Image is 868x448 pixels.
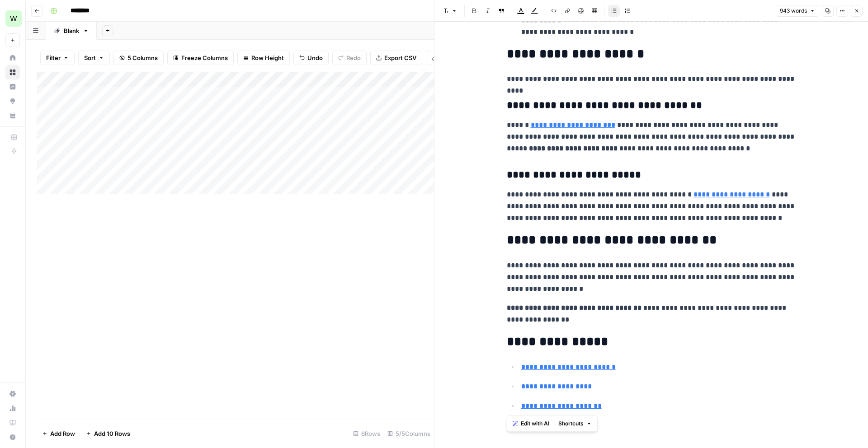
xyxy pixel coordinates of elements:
[558,420,584,428] span: Shortcuts
[46,53,61,62] span: Filter
[776,5,819,17] button: 943 words
[167,51,234,65] button: Freeze Columns
[5,79,20,94] a: Insights
[40,51,75,65] button: Filter
[10,13,17,24] span: W
[5,430,20,444] button: Help + Support
[555,418,595,429] button: Shortcuts
[251,53,284,62] span: Row Height
[349,426,384,441] div: 6 Rows
[50,429,75,438] span: Add Row
[384,53,416,62] span: Export CSV
[181,53,228,62] span: Freeze Columns
[237,51,290,65] button: Row Height
[521,420,549,428] span: Edit with AI
[5,401,20,415] a: Usage
[46,22,97,40] a: Blank
[64,26,79,35] div: Blank
[384,426,434,441] div: 5/5 Columns
[5,65,20,79] a: Browse
[5,387,20,401] a: Settings
[5,108,20,123] a: Your Data
[370,51,422,65] button: Export CSV
[37,426,80,441] button: Add Row
[780,7,807,15] span: 943 words
[509,418,553,429] button: Edit with AI
[84,53,96,62] span: Sort
[346,53,361,62] span: Redo
[94,429,130,438] span: Add 10 Rows
[293,51,329,65] button: Undo
[5,7,20,30] button: Workspace: Workspace1
[332,51,367,65] button: Redo
[5,415,20,430] a: Learning Hub
[78,51,110,65] button: Sort
[5,94,20,108] a: Opportunities
[113,51,164,65] button: 5 Columns
[5,51,20,65] a: Home
[127,53,158,62] span: 5 Columns
[80,426,136,441] button: Add 10 Rows
[307,53,323,62] span: Undo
